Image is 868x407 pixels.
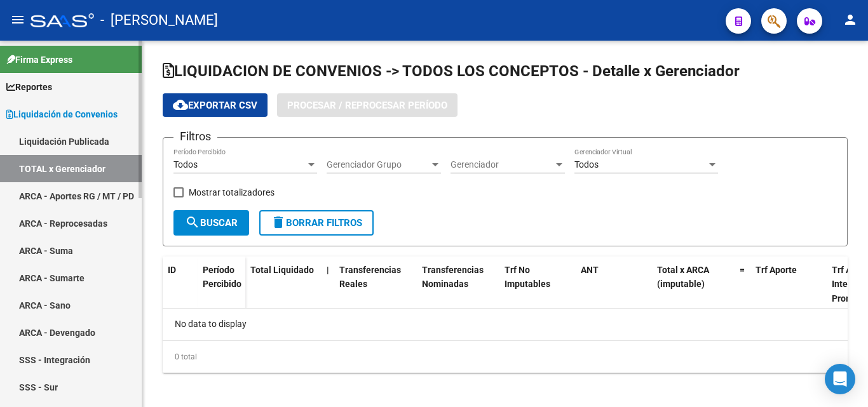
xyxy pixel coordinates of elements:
span: - [PERSON_NAME] [100,6,218,34]
datatable-header-cell: Transferencias Reales [334,257,417,312]
div: Open Intercom Messenger [825,364,855,394]
span: LIQUIDACION DE CONVENIOS -> TODOS LOS CONCEPTOS - Detalle x Gerenciador [163,62,740,80]
datatable-header-cell: Total x ARCA (imputable) [652,257,735,312]
button: Buscar [173,210,249,236]
span: ID [168,265,176,275]
span: Trf No Imputables [505,265,550,290]
span: Buscar [185,217,238,229]
span: Gerenciador Grupo [327,159,430,170]
span: Transferencias Reales [339,265,401,290]
div: 0 total [163,341,848,373]
span: Total Liquidado [250,265,314,275]
span: Total x ARCA (imputable) [657,265,709,290]
mat-icon: person [843,12,858,27]
span: Trf Aporte [756,265,797,275]
h3: Filtros [173,128,217,145]
span: Exportar CSV [173,100,257,111]
datatable-header-cell: Transferencias Nominadas [417,257,499,312]
mat-icon: menu [10,12,25,27]
button: Borrar Filtros [259,210,374,236]
span: Gerenciador [451,159,553,170]
span: Borrar Filtros [271,217,362,229]
datatable-header-cell: Período Percibido [198,257,245,310]
span: Transferencias Nominadas [422,265,484,290]
span: Período Percibido [203,265,241,290]
datatable-header-cell: = [735,257,750,312]
span: Mostrar totalizadores [189,185,275,200]
mat-icon: cloud_download [173,97,188,112]
span: Todos [574,159,599,170]
span: | [327,265,329,275]
span: Liquidación de Convenios [6,107,118,121]
datatable-header-cell: Trf Aporte [750,257,827,312]
span: ANT [581,265,599,275]
datatable-header-cell: | [322,257,334,312]
mat-icon: search [185,215,200,230]
datatable-header-cell: Total Liquidado [245,257,322,312]
button: Procesar / Reprocesar período [277,93,458,117]
button: Exportar CSV [163,93,268,117]
datatable-header-cell: ID [163,257,198,310]
span: Procesar / Reprocesar período [287,100,447,111]
span: Reportes [6,80,52,94]
datatable-header-cell: ANT [576,257,652,312]
datatable-header-cell: Trf No Imputables [499,257,576,312]
span: Todos [173,159,198,170]
mat-icon: delete [271,215,286,230]
div: No data to display [163,309,848,340]
span: Firma Express [6,53,72,67]
span: = [740,265,745,275]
